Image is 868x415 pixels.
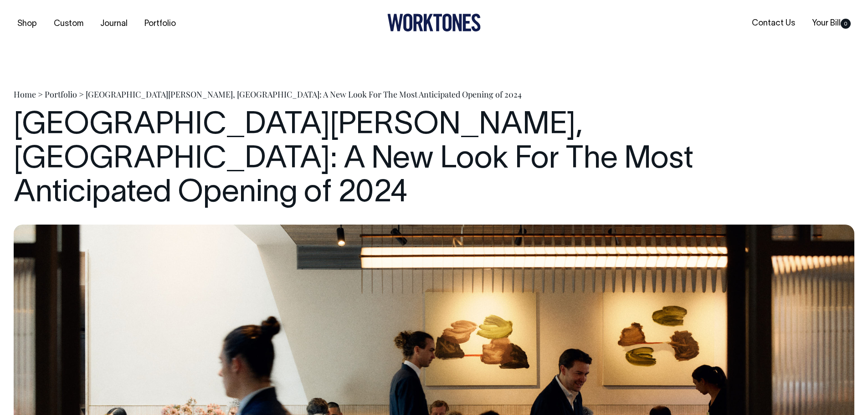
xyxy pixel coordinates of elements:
h1: [GEOGRAPHIC_DATA][PERSON_NAME], [GEOGRAPHIC_DATA]: A New Look For The Most Anticipated Opening of... [14,109,854,211]
a: Shop [14,16,41,31]
a: Portfolio [141,16,180,31]
a: Journal [97,16,131,31]
a: Home [14,89,36,100]
span: 0 [841,19,851,29]
span: > [79,89,84,100]
a: Contact Us [748,16,799,31]
span: > [38,89,43,100]
a: Portfolio [45,89,77,100]
span: [GEOGRAPHIC_DATA][PERSON_NAME], [GEOGRAPHIC_DATA]: A New Look For The Most Anticipated Opening of... [86,89,522,100]
a: Custom [50,16,87,31]
a: Your Bill0 [808,16,854,31]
